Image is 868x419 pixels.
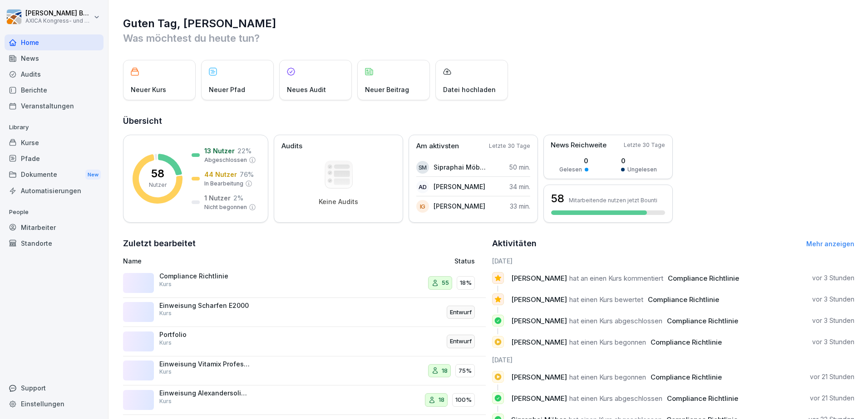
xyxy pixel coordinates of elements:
p: vor 21 Stunden [810,394,854,403]
a: PortfolioKursEntwurf [123,327,486,356]
p: Neuer Kurs [131,85,166,94]
span: hat einen Kurs bewertet [569,295,643,304]
a: Audits [5,66,104,82]
p: Library [5,120,104,135]
p: Letzte 30 Tage [489,142,530,150]
p: Einweisung Vitamix Professional [159,360,250,368]
p: [PERSON_NAME] [434,182,485,191]
div: Dokumente [5,166,104,183]
div: News [5,50,104,66]
a: Home [5,34,104,50]
div: Pfade [5,151,104,166]
p: Einweisung Scharfen E2000 [159,302,250,310]
p: [PERSON_NAME] Buttgereit [25,10,92,17]
a: Mitarbeiter [5,219,104,235]
p: Gelesen [559,166,582,174]
p: Kurs [159,397,172,405]
span: Compliance Richtlinie [651,373,722,381]
p: People [5,205,104,219]
p: Letzte 30 Tage [624,141,665,149]
p: 0 [559,156,588,166]
p: Ungelesen [627,166,657,174]
p: Kurs [159,339,172,347]
div: New [85,170,101,180]
span: hat einen Kurs begonnen [569,338,646,346]
p: Mitarbeitende nutzen jetzt Bounti [569,197,657,204]
p: 50 min. [509,162,530,172]
span: [PERSON_NAME] [511,338,567,346]
p: 100% [455,395,472,404]
h1: Guten Tag, [PERSON_NAME] [123,16,854,31]
p: Keine Audits [319,198,358,206]
p: Datei hochladen [443,85,496,94]
span: [PERSON_NAME] [511,274,567,283]
span: hat einen Kurs abgeschlossen [569,394,662,403]
p: vor 3 Stunden [812,273,854,283]
p: [PERSON_NAME] [434,201,485,211]
p: Status [454,256,475,266]
div: Support [5,380,104,396]
a: Standorte [5,235,104,251]
p: Nicht begonnen [204,203,247,211]
h6: [DATE] [492,256,855,266]
p: 1 Nutzer [204,193,231,203]
p: 0 [621,156,657,166]
p: Kurs [159,280,172,288]
p: 2 % [233,193,243,203]
h2: Übersicht [123,115,854,127]
p: Neuer Beitrag [365,85,409,94]
p: 18% [460,278,472,287]
p: Kurs [159,368,172,376]
span: [PERSON_NAME] [511,317,567,325]
span: hat einen Kurs begonnen [569,373,646,381]
p: 33 min. [510,201,530,211]
div: Berichte [5,82,104,98]
a: Automatisierungen [5,183,104,199]
a: Veranstaltungen [5,98,104,114]
a: Compliance RichtlinieKurs5518% [123,268,486,298]
p: Audits [281,141,302,151]
p: Portfolio [159,331,250,339]
p: Name [123,256,350,266]
span: Compliance Richtlinie [668,274,739,283]
span: hat an einen Kurs kommentiert [569,274,663,283]
h2: Aktivitäten [492,237,537,250]
p: Abgeschlossen [204,156,247,164]
p: Nutzer [149,181,167,189]
p: 34 min. [509,182,530,191]
p: In Bearbeitung [204,180,243,188]
a: Einweisung Scharfen E2000KursEntwurf [123,298,486,327]
span: [PERSON_NAME] [511,394,567,403]
p: News Reichweite [551,140,607,151]
span: Compliance Richtlinie [667,394,738,403]
span: [PERSON_NAME] [511,295,567,304]
p: Compliance Richtlinie [159,272,250,280]
div: AD [416,180,429,193]
span: Compliance Richtlinie [667,317,738,325]
p: 55 [442,278,449,287]
h3: 58 [551,191,564,206]
p: Neuer Pfad [209,85,245,94]
p: 18 [439,395,444,404]
a: Einweisung Vitamix ProfessionalKurs1875% [123,356,486,386]
a: Kurse [5,135,104,151]
a: Einstellungen [5,396,104,412]
p: Kurs [159,309,172,317]
div: SM [416,161,429,174]
div: IG [416,200,429,213]
p: 18 [442,366,448,375]
p: Einweisung Alexandersolia M50 [159,389,250,397]
p: 76 % [240,170,254,179]
span: hat einen Kurs abgeschlossen [569,317,662,325]
p: vor 3 Stunden [812,316,854,325]
p: 58 [151,168,164,179]
p: vor 3 Stunden [812,337,854,346]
